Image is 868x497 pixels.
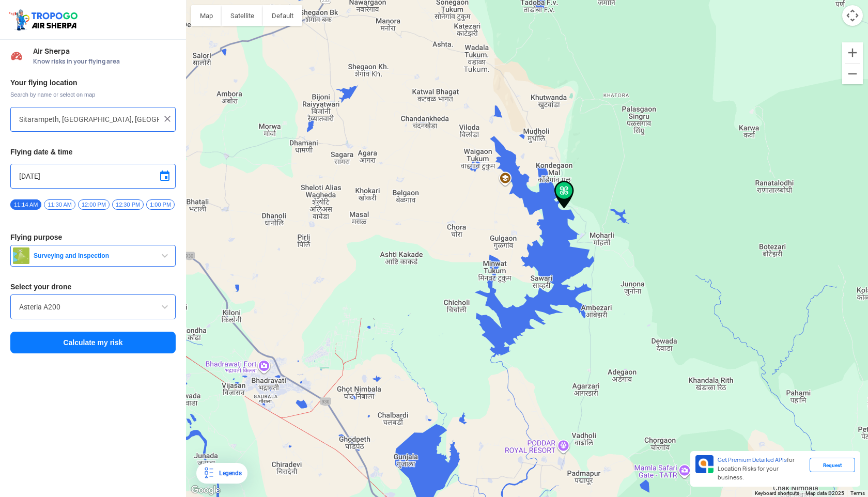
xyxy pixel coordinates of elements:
[13,247,29,264] img: survey.png
[805,490,844,496] span: Map data ©2025
[191,5,222,26] button: Show street map
[33,47,176,55] span: Air Sherpa
[718,456,787,463] span: Get Premium Detailed APIs
[755,490,799,497] button: Keyboard shortcuts
[10,283,176,290] h3: Select your drone
[850,490,865,496] a: Terms
[10,90,176,99] span: Search by name or select on map
[842,5,863,26] button: Map camera controls
[695,455,714,473] img: Premium APIs
[19,170,167,182] input: Select Date
[10,79,176,86] h3: Your flying location
[112,199,144,210] span: 12:30 PM
[810,458,855,472] div: Request
[8,8,81,32] img: ic_tgdronemaps.svg
[203,467,215,479] img: Legends
[10,332,176,353] button: Calculate my risk
[19,113,159,126] input: Search your flying location
[10,199,41,210] span: 11:14 AM
[44,199,75,210] span: 11:30 AM
[10,50,23,62] img: Risk Scores
[10,148,176,156] h3: Flying date & time
[33,57,176,66] span: Know risks in your flying area
[842,64,863,84] button: Zoom out
[19,301,167,313] input: Search by name or Brand
[714,455,810,483] div: for Location Risks for your business.
[215,467,241,479] div: Legends
[189,484,223,497] a: Click to see this area on Google Maps
[842,42,863,63] button: Zoom in
[10,245,176,267] button: Surveying and Inspection
[162,114,173,124] img: ic_close.png
[10,234,176,241] h3: Flying purpose
[78,199,110,210] span: 12:00 PM
[222,5,263,26] button: Show satellite imagery
[146,199,175,210] span: 1:00 PM
[189,484,223,497] img: Google
[29,252,159,260] span: Surveying and Inspection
